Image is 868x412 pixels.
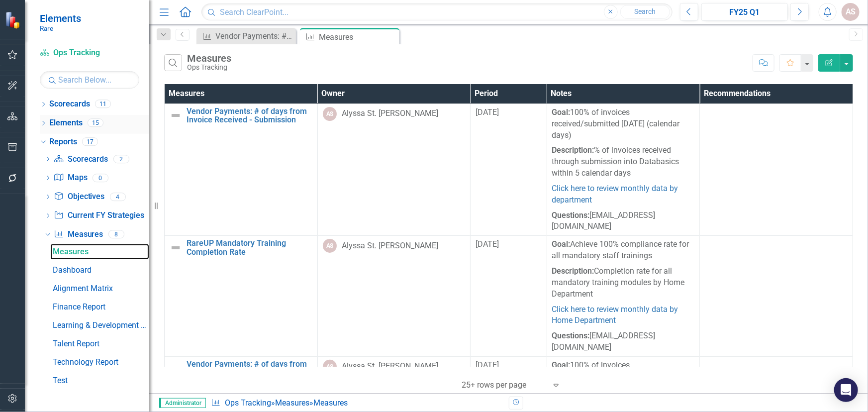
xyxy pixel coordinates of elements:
div: Alyssa St. [PERSON_NAME] [342,361,438,372]
div: Alyssa St. [PERSON_NAME] [342,108,438,119]
a: Maps [54,172,87,184]
div: [DATE] [476,107,541,118]
div: Ops Tracking [187,64,231,71]
p: [EMAIL_ADDRESS][DOMAIN_NAME] [552,328,695,353]
a: RareUP Mandatory Training Completion Rate [187,239,312,256]
div: Learning & Development Report [53,321,149,330]
div: AS [323,360,337,374]
a: Ops Tracking [225,398,271,408]
a: Dashboard [50,262,149,278]
img: ClearPoint Strategy [4,11,22,29]
div: Talent Report [53,339,149,348]
div: Dashboard [53,266,149,275]
strong: Description: [552,266,594,276]
a: Measures [50,244,149,260]
a: Talent Report [50,336,149,352]
p: 100% of invoices submitted/approved within 7 calendar days [552,360,695,396]
div: FY25 Q1 [705,6,785,18]
a: Scorecards [54,154,108,165]
div: Measures [313,398,348,408]
a: Current FY Strategies [54,210,144,221]
div: 0 [93,174,108,182]
p: 100% of invoices received/submitted [DATE] (calendar days) [552,107,695,143]
strong: Goal: [552,107,571,117]
a: Vendor Payments: # of days from Invoice Submission - Approval [187,360,312,377]
a: Technology Report [50,354,149,370]
a: Ops Tracking [40,47,139,59]
div: Open Intercom Messenger [834,378,858,402]
div: Vendor Payments: # of days from Invoice Received - Submission [215,30,293,42]
td: Double-Click to Edit Right Click for Context Menu [165,236,318,357]
p: [EMAIL_ADDRESS][DOMAIN_NAME] [552,208,695,233]
div: Measures [187,53,231,64]
p: Completion rate for all mandatory training modules by Home Department [552,264,695,302]
div: 17 [82,137,98,146]
td: Double-Click to Edit [700,236,853,357]
td: Double-Click to Edit [317,103,471,235]
a: Click here to review monthly data by department [552,184,678,205]
span: Administrator [159,398,206,408]
td: Double-Click to Edit [317,236,471,357]
a: Objectives [54,191,104,203]
strong: Description: [552,145,594,155]
div: » » [211,398,501,409]
span: Search [634,7,656,15]
div: Alignment Matrix [53,284,149,293]
a: Measures [54,229,103,240]
a: Vendor Payments: # of days from Invoice Received - Submission [187,107,312,124]
a: Scorecards [49,99,90,110]
div: 2 [113,155,129,163]
input: Search Below... [40,71,139,89]
a: Alignment Matrix [50,281,149,297]
td: Double-Click to Edit [700,103,853,235]
a: Measures [275,398,309,408]
a: Elements [49,117,83,129]
div: Test [53,376,149,385]
small: Rare [40,24,81,32]
img: Not Defined [170,109,182,121]
div: Finance Report [53,303,149,311]
td: Double-Click to Edit [547,103,700,235]
div: 4 [110,193,126,201]
div: AS [323,107,337,121]
p: % of invoices received through submission into Databasics within 5 calendar days [552,143,695,181]
a: Learning & Development Report [50,317,149,333]
div: Measures [53,247,149,256]
div: Technology Report [53,358,149,367]
td: Double-Click to Edit [547,236,700,357]
button: AS [842,3,860,21]
img: Not Defined [170,242,182,254]
input: Search ClearPoint... [201,3,672,21]
div: AS [323,239,337,253]
a: Finance Report [50,299,149,315]
strong: Goal: [552,239,571,249]
div: Alyssa St. [PERSON_NAME] [342,240,438,252]
strong: Questions: [552,331,590,340]
p: Achieve 100% compliance rate for all mandatory staff trainings [552,239,695,264]
td: Double-Click to Edit Right Click for Context Menu [165,103,318,235]
img: Not Defined [170,362,182,374]
strong: Questions: [552,210,590,220]
div: 8 [108,230,124,239]
div: Measures [319,31,397,43]
a: Click here to review monthly data by Home Department [552,305,678,325]
button: Search [620,5,670,19]
span: Elements [40,12,81,24]
a: Vendor Payments: # of days from Invoice Received - Submission [199,30,293,42]
div: 15 [88,119,103,127]
strong: Goal: [552,360,571,370]
button: FY25 Q1 [701,3,788,21]
div: 11 [95,100,111,108]
a: Reports [49,136,77,148]
div: [DATE] [476,239,541,250]
a: Test [50,373,149,389]
div: [DATE] [476,360,541,371]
